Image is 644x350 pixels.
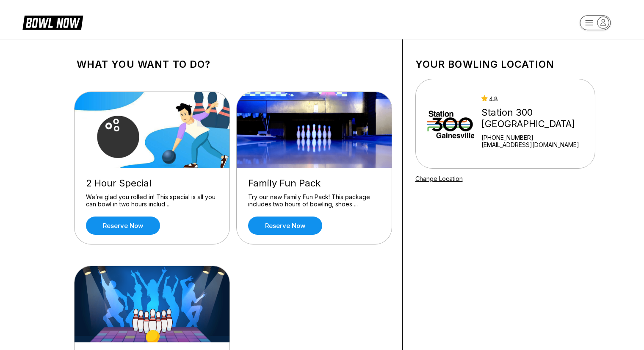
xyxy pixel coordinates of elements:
a: [EMAIL_ADDRESS][DOMAIN_NAME] [481,141,591,148]
img: 2 Hour Special [75,92,230,168]
div: Family Fun Pack [248,178,380,189]
div: Station 300 [GEOGRAPHIC_DATA] [481,107,591,130]
div: Try our new Family Fun Pack! This package includes two hours of bowling, shoes ... [248,193,380,208]
div: 2 Hour Special [86,178,218,189]
h1: Your bowling location [415,58,595,70]
div: We’re glad you rolled in! This special is all you can bowl in two hours includ ... [86,193,218,208]
a: Reserve now [86,217,160,235]
div: 4.8 [481,95,591,103]
img: Station 300 Gainesville [427,92,474,156]
img: Family Fun Pack [237,92,392,168]
img: Cosmic Bowling [75,266,230,342]
div: [PHONE_NUMBER] [481,134,591,141]
a: Change Location [415,175,463,182]
a: Reserve now [248,217,322,235]
h1: What you want to do? [77,58,390,70]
